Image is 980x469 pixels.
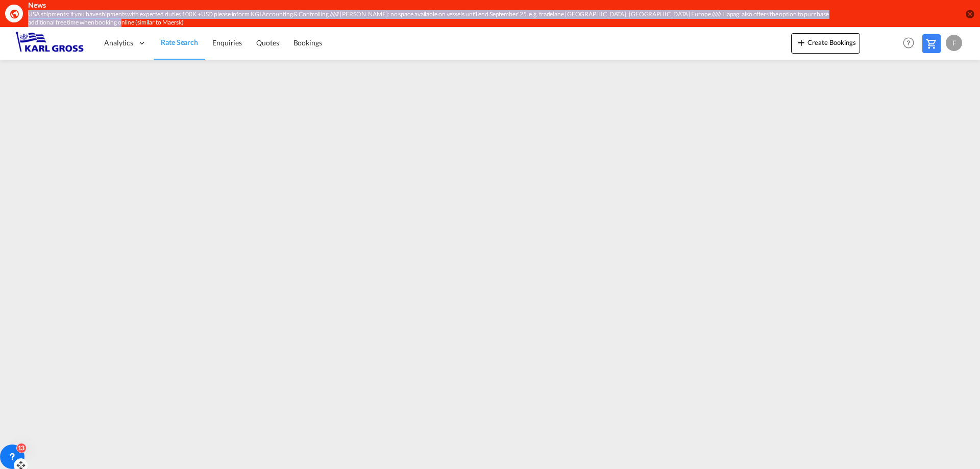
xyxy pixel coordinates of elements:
div: Help [900,34,922,53]
img: 3269c73066d711f095e541db4db89301.png [15,32,84,55]
button: icon-plus 400-fgCreate Bookings [791,33,860,54]
a: Rate Search [154,27,205,60]
span: Enquiries [212,38,242,47]
a: Quotes [249,27,286,60]
div: F [946,35,962,51]
button: icon-close-circle [965,9,975,19]
a: Enquiries [205,27,249,60]
div: Analytics [97,27,154,60]
span: Quotes [256,38,279,47]
a: Bookings [286,27,329,60]
span: Bookings [293,38,322,47]
span: Help [900,34,917,52]
div: USA shipments: if you have shipments with expected duties 100K +USD please inform KGI Accounting ... [28,10,829,28]
md-icon: icon-plus 400-fg [795,36,807,48]
md-icon: icon-earth [9,9,19,19]
span: Analytics [104,38,133,48]
span: Rate Search [161,38,198,46]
